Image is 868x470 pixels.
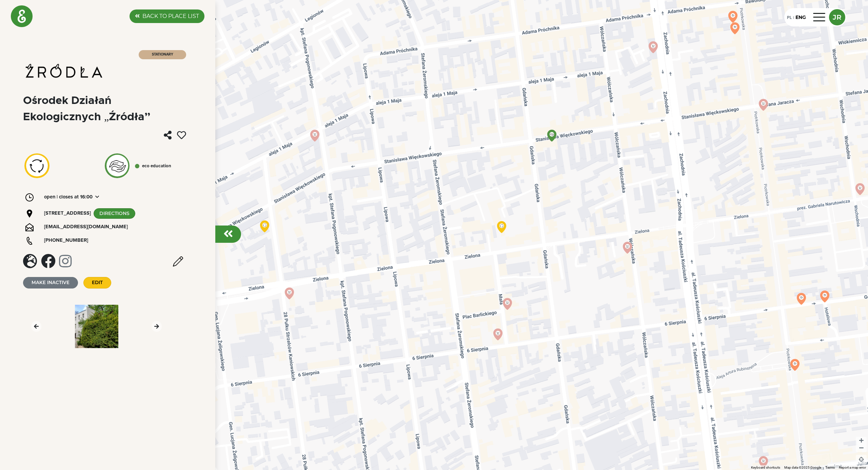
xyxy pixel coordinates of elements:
[83,277,111,289] div: Edit
[751,465,780,470] button: Keyboard shortcuts
[142,12,199,20] label: BACK TO PLACE LIST
[44,223,128,231] a: [EMAIL_ADDRESS][DOMAIN_NAME]
[25,193,34,201] img: icon-clock.svg
[23,95,151,123] div: Ośrodek Działań Ekologicznych „Źródła”
[23,277,78,289] div: MAKE INACTIVE
[25,223,34,231] img: icon-email.svg
[792,15,795,21] div: |
[152,53,173,56] span: STATIONARY
[784,466,821,469] span: Map data ©2025 Google
[787,14,792,21] div: PL
[26,156,48,175] img: 60f12c6eaf066959d3b70d1e
[44,193,55,201] span: Open
[829,9,845,25] button: JR
[25,237,34,245] img: icon-phone.svg
[44,211,91,216] span: [STREET_ADDRESS]
[75,305,118,348] img: 62a32c9b49a2dd17c5e86673
[142,163,171,170] div: ECO EDUCATION
[173,256,183,266] img: edit.png
[795,14,806,21] div: ENG
[57,193,79,201] span: | Closes at
[44,237,88,244] a: [PHONE_NUMBER]
[839,466,866,469] a: Report a map error
[106,155,128,176] img: 60f12d31af066959d3b70d29
[825,466,835,469] a: Terms (opens in new tab)
[11,5,33,27] img: logo_e.png
[25,210,34,218] img: icon-location.svg
[80,193,93,201] span: 16:00
[94,208,135,219] a: DIRECTIONS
